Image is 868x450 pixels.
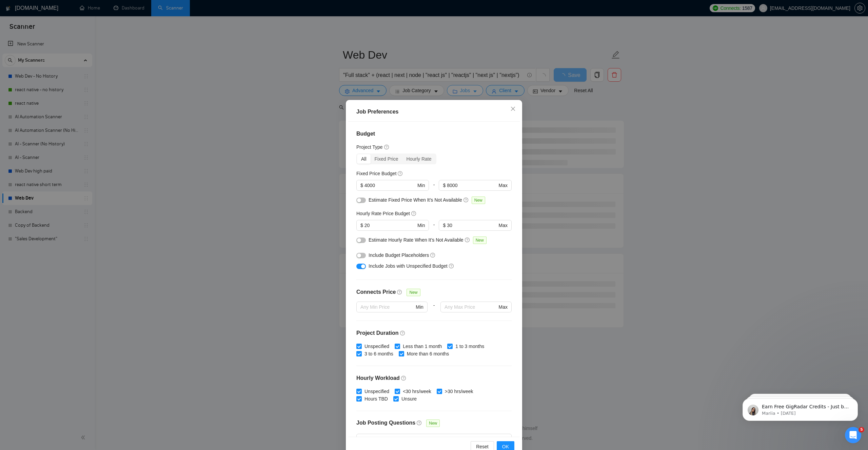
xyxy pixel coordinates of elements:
[399,395,419,403] span: Unsure
[364,222,416,229] input: 0
[473,237,487,244] span: New
[357,154,371,164] div: All
[426,420,440,427] span: New
[362,395,391,403] span: Hours TBD
[356,210,410,217] h5: Hourly Rate Price Budget
[356,170,396,177] h5: Fixed Price Budget
[499,303,508,311] span: Max
[732,384,868,432] iframe: Intercom notifications message
[404,350,452,357] span: More than 6 months
[362,388,392,395] span: Unspecified
[369,237,463,243] span: Estimate Hourly Rate When It’s Not Available
[476,443,489,450] span: Reset
[449,263,454,268] span: question-circle
[356,143,383,151] h5: Project Type
[356,374,512,382] h4: Hourly Workload
[398,170,403,176] span: question-circle
[407,289,420,296] span: New
[401,375,407,381] span: question-circle
[400,343,445,350] span: Less than 1 month
[356,419,415,427] h4: Job Posting Questions
[356,108,512,116] div: Job Preferences
[362,343,392,350] span: Unspecified
[400,330,406,335] span: question-circle
[356,130,512,138] h4: Budget
[417,222,425,229] span: Min
[364,182,416,189] input: 0
[356,329,512,337] h4: Project Duration
[356,288,396,296] h4: Connects Price
[430,252,436,258] span: question-circle
[362,350,396,357] span: 3 to 6 months
[416,303,423,311] span: Min
[510,106,516,111] span: close
[463,197,469,202] span: question-circle
[417,420,422,425] span: question-circle
[369,263,448,269] span: Include Jobs with Unspecified Budget
[417,182,425,189] span: Min
[445,303,497,311] input: Any Max Price
[360,303,414,311] input: Any Min Price
[453,343,487,350] span: 1 to 3 months
[29,26,117,32] p: Message from Mariia, sent 7w ago
[371,154,402,164] div: Fixed Price
[429,220,439,236] div: -
[502,443,509,450] span: OK
[429,180,439,196] div: -
[397,289,402,294] span: question-circle
[442,388,476,395] span: >30 hrs/week
[29,20,117,187] span: Earn Free GigRadar Credits - Just by Sharing Your Story! 💬 Want more credits for sending proposal...
[447,222,497,229] input: ∞
[859,427,864,432] span: 5
[369,197,462,203] span: Estimate Fixed Price When It’s Not Available
[400,388,434,395] span: <30 hrs/week
[428,302,440,321] div: -
[472,197,485,204] span: New
[411,210,417,216] span: question-circle
[443,222,446,229] span: $
[499,182,508,189] span: Max
[845,427,861,443] iframe: Intercom live chat
[402,154,436,164] div: Hourly Rate
[384,144,390,149] span: question-circle
[465,237,470,242] span: question-circle
[443,182,446,189] span: $
[499,222,508,229] span: Max
[360,182,363,189] span: $
[504,100,522,118] button: Close
[369,252,429,258] span: Include Budget Placeholders
[447,182,497,189] input: ∞
[360,222,363,229] span: $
